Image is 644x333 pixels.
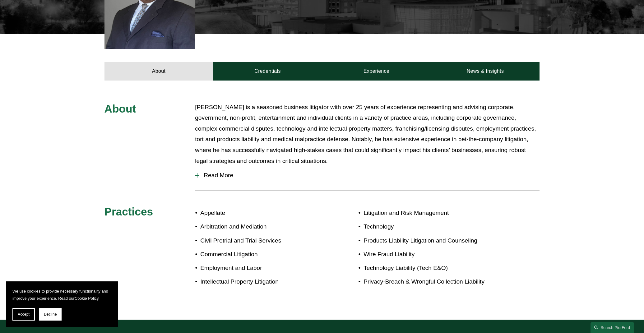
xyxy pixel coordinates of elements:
[6,281,118,327] section: Cookie banner
[104,62,213,81] a: About
[364,208,503,219] p: Litigation and Risk Management
[195,102,540,166] p: [PERSON_NAME] is a seasoned business litigator with over 25 years of experience representing and ...
[18,312,30,317] span: Accept
[200,221,322,232] p: Arbitration and Mediation
[12,308,35,321] button: Accept
[364,263,503,274] p: Technology Liability (Tech E&O)
[364,235,503,246] p: Products Liability Litigation and Counseling
[199,172,540,179] span: Read More
[213,62,322,81] a: Credentials
[364,276,503,287] p: Privacy-Breach & Wrongful Collection Liability
[12,288,112,302] p: We use cookies to provide necessary functionality and improve your experience. Read our .
[200,235,322,246] p: Civil Pretrial and Trial Services
[364,221,503,232] p: Technology
[322,62,431,81] a: Experience
[104,206,153,218] span: Practices
[200,276,322,287] p: Intellectual Property Litigation
[200,263,322,274] p: Employment and Labor
[195,167,540,183] button: Read More
[200,208,322,219] p: Appellate
[200,249,322,260] p: Commercial Litigation
[591,322,634,333] a: Search this site
[39,308,62,321] button: Decline
[44,312,57,317] span: Decline
[431,62,540,81] a: News & Insights
[75,296,99,301] a: Cookie Policy
[364,249,503,260] p: Wire Fraud Liability
[104,103,136,115] span: About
